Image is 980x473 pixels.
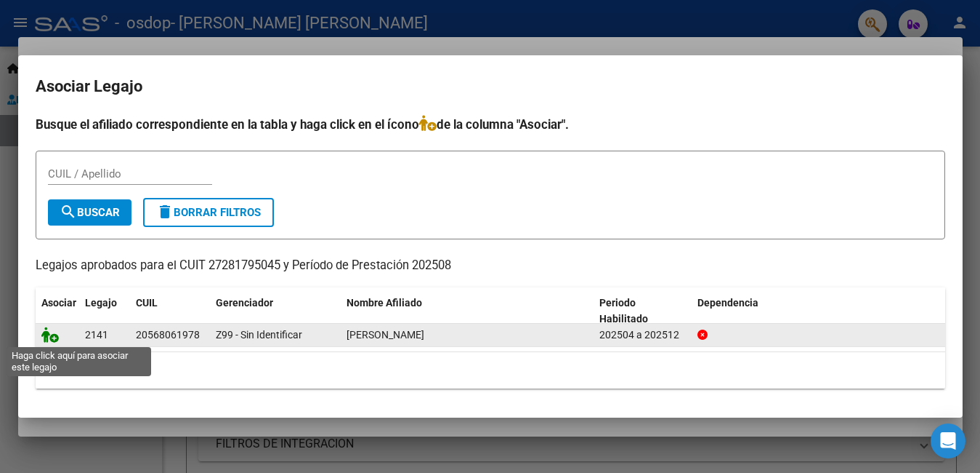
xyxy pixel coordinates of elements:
span: CUIL [136,297,158,309]
h2: Asociar Legajo [36,73,945,100]
span: 2141 [85,329,108,341]
span: Buscar [60,206,120,219]
span: Nombre Afiliado [347,297,422,309]
h4: Busque el afiliado correspondiente en la tabla y haga click en el ícono de la columna "Asociar". [36,115,945,134]
datatable-header-cell: Dependencia [692,287,945,335]
div: 20568061978 [136,327,200,343]
span: Z99 - Sin Identificar [216,329,302,341]
span: Legajo [85,297,117,309]
datatable-header-cell: Gerenciador [210,287,341,335]
div: 1 registros [36,352,945,389]
p: Legajos aprobados para el CUIT 27281795045 y Período de Prestación 202508 [36,257,945,275]
datatable-header-cell: Nombre Afiliado [341,287,594,335]
span: Dependencia [697,297,758,309]
div: Open Intercom Messenger [931,424,965,458]
mat-icon: search [60,203,77,220]
span: Periodo Habilitado [599,297,648,325]
datatable-header-cell: Periodo Habilitado [594,287,692,335]
mat-icon: delete [156,203,174,220]
button: Borrar Filtros [143,198,274,227]
div: 202504 a 202512 [599,327,686,343]
button: Buscar [48,199,131,226]
span: Borrar Filtros [156,206,261,219]
datatable-header-cell: Legajo [79,287,130,335]
datatable-header-cell: Asociar [36,287,79,335]
span: Asociar [41,297,76,309]
span: MARTINI RODRIGUEZ FEDERICO [347,329,424,341]
span: Gerenciador [216,297,273,309]
datatable-header-cell: CUIL [130,287,210,335]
